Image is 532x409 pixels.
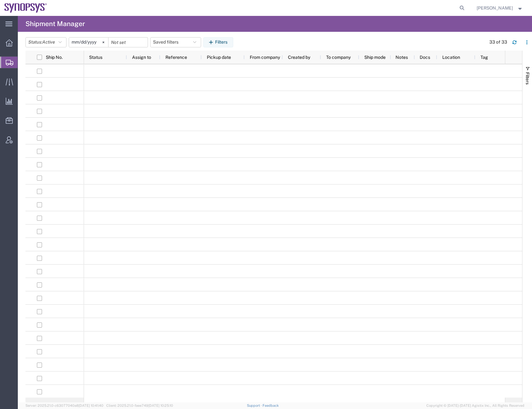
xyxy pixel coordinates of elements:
span: Location [442,55,460,60]
a: Support [247,404,263,407]
span: Active [42,39,55,45]
span: Copyright © [DATE]-[DATE] Agistix Inc., All Rights Reserved [426,403,524,408]
h4: Shipment Manager [25,16,85,32]
span: Reference [165,55,187,60]
span: Ship No. [46,55,63,60]
span: Status [89,55,102,60]
img: logo [4,3,47,13]
button: Saved filters [150,37,201,47]
span: Ship mode [364,55,386,60]
span: Tag [480,55,488,60]
span: Pickup date [207,55,231,60]
span: Created by [288,55,310,60]
a: Feedback [262,404,279,407]
button: Status:Active [25,37,66,47]
button: [PERSON_NAME] [476,4,523,12]
button: Filters [203,37,233,47]
span: [DATE] 10:25:10 [148,404,173,407]
span: Server: 2025.21.0-c63077040a8 [25,404,103,407]
span: From company [250,55,280,60]
input: Not set [108,38,148,47]
input: Not set [69,38,108,47]
span: Notes [395,55,408,60]
span: Filters [525,72,530,85]
span: [DATE] 10:41:40 [79,404,103,407]
span: To company [326,55,351,60]
span: Rafael Chacon [477,4,513,11]
span: Assign to [132,55,151,60]
span: Docs [420,55,430,60]
div: 33 of 33 [489,39,507,45]
span: Client: 2025.21.0-faee749 [106,404,173,407]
